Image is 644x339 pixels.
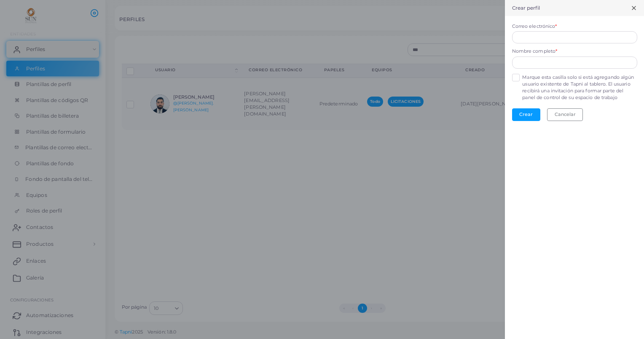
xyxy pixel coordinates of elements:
[522,74,637,101] label: Marque esta casilla solo si está agregando algún usuario existente de Tapni al tablero. El usuari...
[547,108,583,121] button: Cancelar
[512,5,540,11] h5: Crear perfil
[512,48,556,54] font: Nombre completo
[512,23,555,29] font: Correo electrónico
[512,108,540,121] button: Crear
